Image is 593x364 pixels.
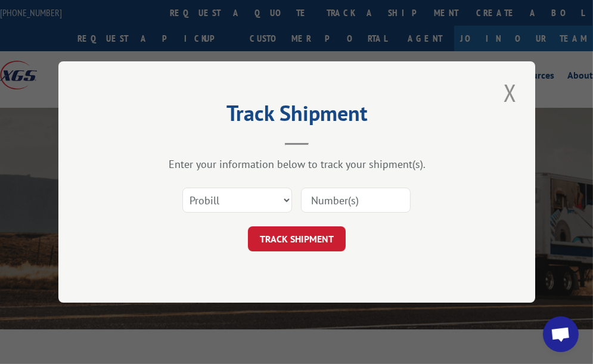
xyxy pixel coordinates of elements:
button: Close modal [500,76,520,109]
h2: Track Shipment [118,105,476,127]
a: Open chat [543,316,579,352]
button: TRACK SHIPMENT [248,226,346,251]
input: Number(s) [301,188,411,213]
div: Enter your information below to track your shipment(s). [118,157,476,171]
